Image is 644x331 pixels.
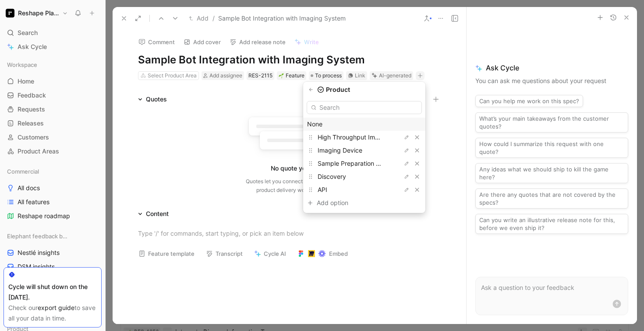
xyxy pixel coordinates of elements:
span: API [318,186,327,193]
div: API [303,183,425,196]
div: Product [303,85,425,94]
div: Sample Preparation Device [303,157,425,170]
span: Discovery [318,173,346,180]
div: None [307,119,421,129]
div: Add option [317,198,382,208]
div: High Throughput Imaging Device [303,131,425,144]
span: High Throughput Imaging Device [318,133,413,141]
div: Discovery [303,170,425,183]
div: Imaging Device [303,144,425,157]
input: Search [307,101,422,114]
span: Sample Preparation Device [318,160,396,167]
span: Imaging Device [318,146,362,154]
